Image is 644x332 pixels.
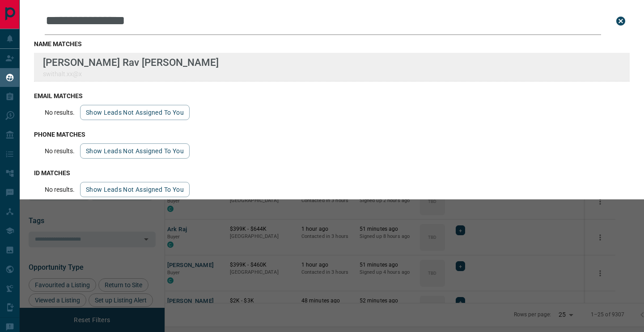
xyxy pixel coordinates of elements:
button: close search bar [612,12,630,30]
p: No results. [45,109,75,116]
button: show leads not assigned to you [80,182,190,197]
p: No results. [45,147,75,155]
h3: email matches [34,92,630,99]
h3: id matches [34,169,630,177]
h3: name matches [34,40,630,47]
button: show leads not assigned to you [80,105,190,120]
h3: phone matches [34,131,630,138]
p: [PERSON_NAME] Rav [PERSON_NAME] [43,56,219,68]
button: show leads not assigned to you [80,143,190,159]
p: swithalt.xx@x [43,70,219,78]
p: No results. [45,186,75,193]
